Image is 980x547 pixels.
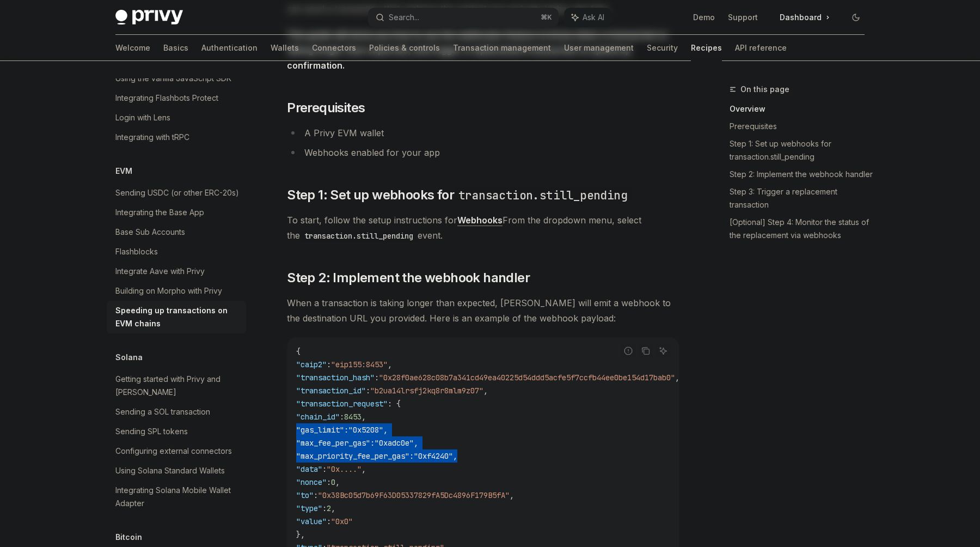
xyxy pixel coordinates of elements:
[287,295,679,326] span: When a transaction is taking longer than expected, [PERSON_NAME] will emit a webhook to the desti...
[331,477,335,487] span: 0
[728,12,758,23] a: Support
[331,516,353,526] span: "0x0"
[331,503,335,513] span: ,
[583,12,604,23] span: Ask AI
[327,464,362,474] span: "0x...."
[340,412,344,422] span: :
[388,399,401,409] span: : {
[639,344,653,358] button: Copy the contents from the code block
[107,461,246,481] a: Using Solana Standard Wallets
[296,477,327,487] span: "nonce"
[388,360,392,369] span: ,
[107,183,246,203] a: Sending USDC (or other ERC-20s)
[621,344,635,358] button: Report incorrect code
[115,245,158,258] div: Flashblocks
[389,11,419,24] div: Search...
[296,516,327,526] span: "value"
[296,412,340,422] span: "chain_id"
[780,12,822,23] span: Dashboard
[107,127,246,147] a: Integrating with tRPC
[331,360,388,369] span: "eip155:8453"
[287,145,679,160] li: Webhooks enabled for your app
[847,9,865,26] button: Toggle dark mode
[296,373,375,382] span: "transaction_hash"
[656,344,670,358] button: Ask AI
[163,35,188,61] a: Basics
[370,438,375,448] span: :
[115,351,143,364] h5: Solana
[115,226,185,239] div: Base Sub Accounts
[107,262,246,281] a: Integrate Aave with Privy
[771,9,838,26] a: Dashboard
[115,373,240,399] div: Getting started with Privy and [PERSON_NAME]
[107,481,246,513] a: Integrating Solana Mobile Wallet Adapter
[362,412,366,422] span: ,
[730,166,873,183] a: Step 2: Implement the webhook handler
[107,369,246,402] a: Getting started with Privy and [PERSON_NAME]
[693,12,715,23] a: Demo
[327,360,331,369] span: :
[457,215,503,226] a: Webhooks
[483,386,488,396] span: ,
[115,445,232,458] div: Configuring external connectors
[287,269,530,287] span: Step 2: Implement the webhook handler
[675,373,679,382] span: ,
[740,83,789,96] span: On this page
[730,135,873,166] a: Step 1: Set up webhooks for transaction.still_pending
[730,100,873,118] a: Overview
[414,438,418,448] span: ,
[115,10,183,25] img: dark logo
[318,490,510,500] span: "0x38Bc05d7b69F63D05337829fA5Dc4896F179B5fA"
[296,347,301,356] span: {
[115,284,222,297] div: Building on Morpho with Privy
[107,88,246,108] a: Integrating Flashbots Protect
[510,490,514,500] span: ,
[344,425,348,435] span: :
[296,490,314,500] span: "to"
[296,530,305,539] span: },
[730,214,873,244] a: [Optional] Step 4: Monitor the status of the replacement via webhooks
[322,464,327,474] span: :
[115,464,225,477] div: Using Solana Standard Wallets
[454,187,632,204] code: transaction.still_pending
[107,203,246,222] a: Integrating the Base App
[296,425,344,435] span: "gas_limit"
[115,92,218,105] div: Integrating Flashbots Protect
[296,451,409,461] span: "max_priority_fee_per_gas"
[115,206,204,219] div: Integrating the Base App
[115,111,170,124] div: Login with Lens
[453,451,457,461] span: ,
[107,422,246,441] a: Sending SPL tokens
[115,186,239,199] div: Sending USDC (or other ERC-20s)
[107,222,246,242] a: Base Sub Accounts
[370,386,483,396] span: "b2ua14lrsfj2kq8r8mlm9z07"
[368,8,559,27] button: Search...⌘K
[115,484,240,510] div: Integrating Solana Mobile Wallet Adapter
[115,265,205,278] div: Integrate Aave with Privy
[730,118,873,135] a: Prerequisites
[541,13,552,22] span: ⌘ K
[375,373,379,382] span: :
[335,477,340,487] span: ,
[107,441,246,461] a: Configuring external connectors
[115,405,210,418] div: Sending a SOL transaction
[287,186,632,204] span: Step 1: Set up webhooks for
[409,451,414,461] span: :
[327,503,331,513] span: 2
[107,301,246,333] a: Speeding up transactions on EVM chains
[414,451,453,461] span: "0xf4240"
[107,281,246,301] a: Building on Morpho with Privy
[322,503,327,513] span: :
[296,438,370,448] span: "max_fee_per_gas"
[107,242,246,262] a: Flashblocks
[735,35,787,61] a: API reference
[115,531,142,544] h5: Bitcoin
[115,165,132,178] h5: EVM
[369,35,440,61] a: Policies & controls
[115,425,188,438] div: Sending SPL tokens
[453,35,551,61] a: Transaction management
[312,35,356,61] a: Connectors
[107,69,246,88] a: Using the vanilla JavaScript SDK
[296,360,327,369] span: "caip2"
[383,425,388,435] span: ,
